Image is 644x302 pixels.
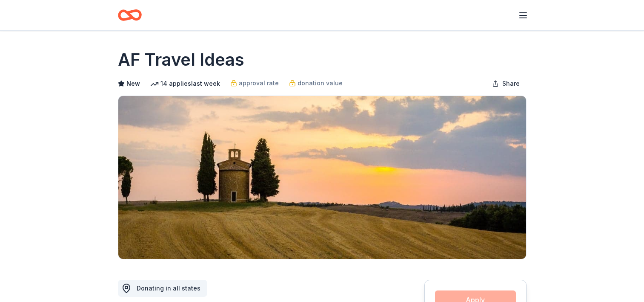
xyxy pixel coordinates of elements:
span: donation value [298,78,343,88]
span: Share [502,78,520,89]
span: Donating in all states [137,285,200,292]
a: donation value [289,78,343,88]
button: Share [485,75,527,92]
span: approval rate [239,78,279,88]
h1: AF Travel Ideas [118,48,244,72]
span: New [126,78,140,89]
a: Home [118,5,142,25]
a: approval rate [230,78,279,88]
div: 14 applies last week [150,78,220,89]
img: Image for AF Travel Ideas [118,96,526,259]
